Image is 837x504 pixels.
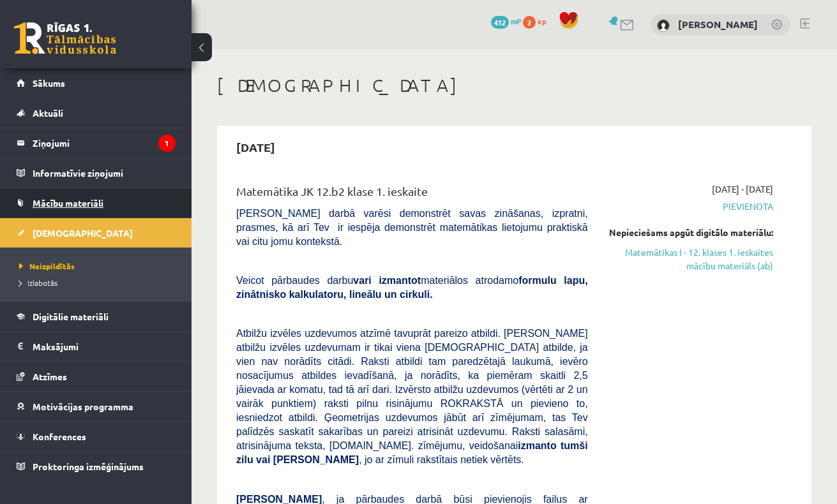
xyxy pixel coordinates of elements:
b: vari izmantot [353,275,421,286]
span: Mācību materiāli [33,197,103,209]
span: Aktuāli [33,107,63,119]
a: [DEMOGRAPHIC_DATA] [17,218,176,248]
span: [DATE] - [DATE] [712,182,773,196]
a: Ziņojumi1 [17,128,176,158]
a: Informatīvie ziņojumi [17,158,176,188]
span: Proktoringa izmēģinājums [33,461,144,472]
span: 2 [523,16,536,29]
i: 1 [158,135,176,152]
a: Motivācijas programma [17,392,176,421]
b: izmanto [518,440,556,451]
span: xp [538,16,546,26]
span: 412 [491,16,509,29]
span: Veicot pārbaudes darbu materiālos atrodamo [236,275,588,300]
span: [PERSON_NAME] darbā varēsi demonstrēt savas zināšanas, izpratni, prasmes, kā arī Tev ir iespēja d... [236,208,588,247]
a: Neizpildītās [19,260,179,272]
span: Pievienota [607,200,773,213]
span: Sākums [33,77,65,89]
span: Motivācijas programma [33,401,133,412]
a: 2 xp [523,16,552,26]
span: Atzīmes [33,371,67,382]
legend: Maksājumi [33,332,176,361]
legend: Informatīvie ziņojumi [33,158,176,188]
a: [PERSON_NAME] [678,18,758,31]
div: Nepieciešams apgūt digitālo materiālu: [607,226,773,239]
a: Maksājumi [17,332,176,361]
a: Rīgas 1. Tālmācības vidusskola [14,22,116,54]
span: mP [511,16,521,26]
span: Digitālie materiāli [33,311,109,322]
span: Konferences [33,431,86,442]
a: Konferences [17,422,176,451]
a: Sākums [17,68,176,98]
legend: Ziņojumi [33,128,176,158]
b: formulu lapu, zinātnisko kalkulatoru, lineālu un cirkuli. [236,275,588,300]
img: Sigita Onufrijeva [657,19,670,32]
a: Izlabotās [19,277,179,288]
a: Proktoringa izmēģinājums [17,452,176,481]
a: Matemātikas I - 12. klases 1. ieskaites mācību materiāls (ab) [607,246,773,272]
a: Aktuāli [17,98,176,128]
a: Atzīmes [17,362,176,391]
a: Mācību materiāli [17,188,176,218]
span: Izlabotās [19,278,57,288]
span: Atbilžu izvēles uzdevumos atzīmē tavuprāt pareizo atbildi. [PERSON_NAME] atbilžu izvēles uzdevuma... [236,328,588,465]
h1: [DEMOGRAPHIC_DATA] [217,75,811,96]
a: Digitālie materiāli [17,302,176,331]
a: 412 mP [491,16,521,26]
div: Matemātika JK 12.b2 klase 1. ieskaite [236,182,588,206]
span: [DEMOGRAPHIC_DATA] [33,227,133,239]
span: Neizpildītās [19,261,75,271]
h2: [DATE] [223,132,288,162]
